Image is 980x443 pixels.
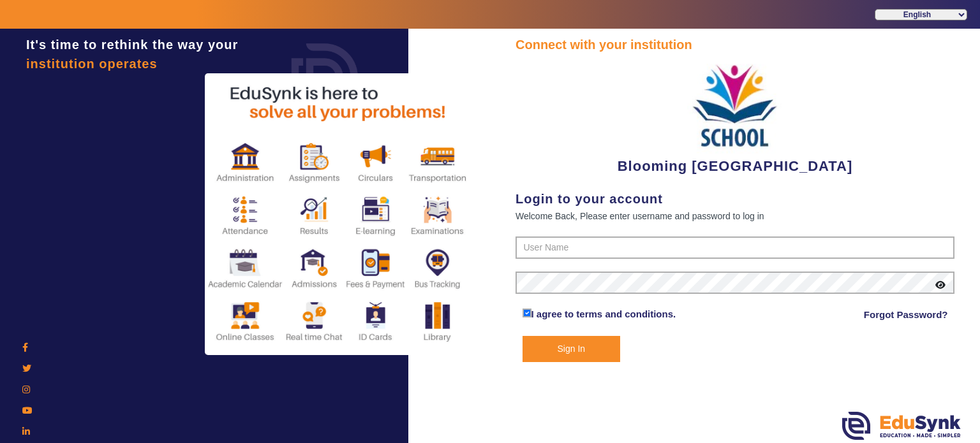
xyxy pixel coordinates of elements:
div: Login to your account [516,189,954,208]
span: It's time to rethink the way your [26,38,238,52]
input: User Name [516,236,954,259]
img: edusynk.png [842,412,961,440]
a: I agree to terms and conditions. [531,309,676,319]
button: Sign In [523,336,621,362]
span: institution operates [26,57,158,71]
img: login.png [277,29,373,124]
img: login2.png [205,73,473,355]
div: Blooming [GEOGRAPHIC_DATA] [516,54,954,177]
div: Welcome Back, Please enter username and password to log in [516,208,954,224]
a: Forgot Password? [864,307,948,323]
div: Connect with your institution [516,35,954,54]
img: 3e5c6726-73d6-4ac3-b917-621554bbe9c3 [687,54,783,156]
